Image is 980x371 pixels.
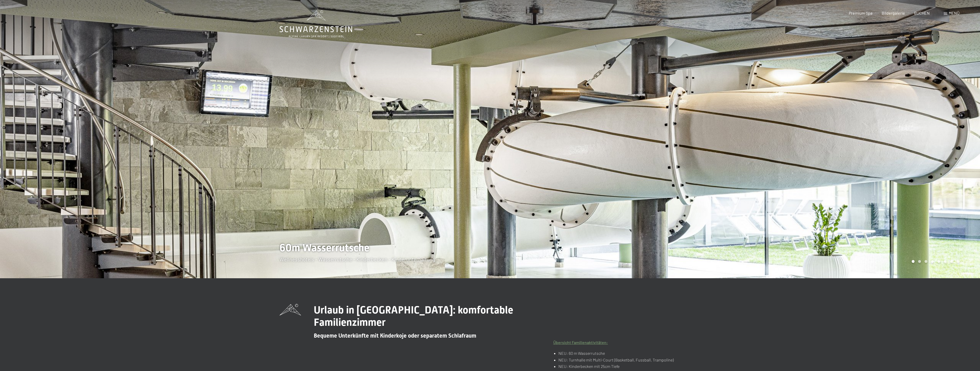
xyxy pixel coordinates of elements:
[912,260,915,263] div: Carousel Page 1 (Current Slide)
[937,260,940,263] div: Carousel Page 5
[914,11,930,15] a: BUCHEN
[558,363,700,370] li: NEU: Kinderbecken mit 25cm Tiefe
[957,260,959,263] div: Carousel Page 8
[553,340,608,345] a: Übersicht Familienaktivitäten:
[944,260,947,263] div: Carousel Page 6
[925,260,927,263] div: Carousel Page 3
[558,357,700,363] li: NEU: Turnhalle mit Multi-Court (Basketball, Fussball, Trampoline)
[314,332,476,339] span: Bequeme Unterkünfte mit Kinderkoje oder separatem Schlafraum
[931,260,934,263] div: Carousel Page 4
[314,304,513,328] span: Urlaub in [GEOGRAPHIC_DATA]: komfortable Familienzimmer
[910,260,959,263] div: Carousel Pagination
[918,260,921,263] div: Carousel Page 2
[849,11,872,15] a: Premium Spa
[950,260,953,263] div: Carousel Page 7
[949,11,959,15] span: Menü
[558,350,700,357] li: NEU: 60 m Wasserrutsche
[882,11,905,15] a: Bildergalerie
